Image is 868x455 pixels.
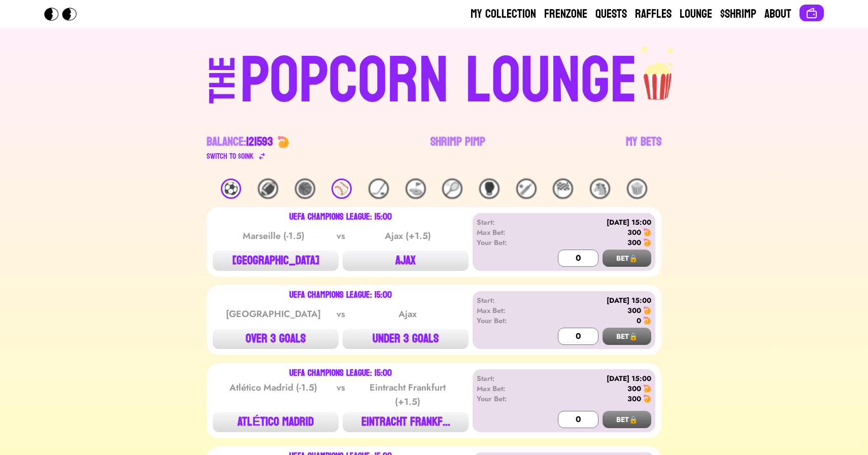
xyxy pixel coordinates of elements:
div: Max Bet: [477,383,535,394]
button: BET🔒 [603,328,651,345]
img: 🍤 [277,136,289,148]
button: BET🔒 [603,250,651,267]
div: Start: [477,373,535,383]
img: popcorn [638,45,679,101]
a: My Bets [626,134,661,162]
img: Popcorn [44,8,85,21]
div: Atlético Madrid (-1.5) [222,380,325,409]
div: 🏏 [516,179,537,199]
div: 🏁 [553,179,573,199]
div: Max Bet: [477,305,535,316]
div: ⛳️ [406,179,426,199]
a: Shrimp Pimp [430,134,485,162]
div: THE [205,56,241,124]
div: Balance: [207,134,273,150]
div: Start: [477,217,535,227]
a: THEPOPCORN LOUNGEpopcorn [121,45,747,114]
div: 300 [627,305,641,316]
div: 🍿 [627,179,647,199]
img: 🍤 [643,317,651,325]
img: 🍤 [643,384,651,393]
a: About [764,6,791,22]
div: UEFA Champions League: 15:00 [289,369,392,377]
div: Your Bet: [477,394,535,404]
a: Raffles [635,6,672,22]
div: 300 [627,227,641,237]
div: Marseille (-1.5) [222,229,325,243]
div: 300 [627,383,641,394]
div: 🏀 [295,179,315,199]
div: Your Bet: [477,237,535,248]
button: EINTRACHT FRANKF... [343,412,469,432]
div: UEFA Champions League: 15:00 [289,291,392,299]
div: Start: [477,295,535,305]
a: Frenzone [544,6,587,22]
div: vs [335,307,347,321]
div: ⚾️ [331,179,352,199]
div: [GEOGRAPHIC_DATA] [222,307,325,321]
div: 🐴 [590,179,610,199]
div: UEFA Champions League: 15:00 [289,213,392,221]
div: 🏈 [258,179,278,199]
a: Quests [595,6,627,22]
div: Eintracht Frankfurt (+1.5) [356,380,459,409]
a: My Collection [471,6,536,22]
div: 0 [637,316,641,326]
div: 🏒 [369,179,389,199]
div: vs [335,229,347,243]
img: 🍤 [643,395,651,403]
img: 🍤 [643,238,651,247]
img: 🍤 [643,228,651,236]
img: Connect wallet [806,7,818,19]
button: OVER 3 GOALS [213,329,339,349]
div: vs [335,380,347,409]
div: Ajax (+1.5) [356,229,459,243]
div: ⚽️ [221,179,241,199]
div: [DATE] 15:00 [535,295,651,305]
div: 300 [627,237,641,248]
img: 🍤 [643,306,651,314]
span: 121593 [246,131,273,153]
a: $Shrimp [720,6,756,22]
button: [GEOGRAPHIC_DATA] [213,251,339,271]
button: BET🔒 [603,411,651,428]
button: UNDER 3 GOALS [343,329,469,349]
div: Your Bet: [477,316,535,326]
div: 🎾 [442,179,462,199]
button: ATLÉTICO MADRID [213,412,339,432]
div: [DATE] 15:00 [535,217,651,227]
div: Ajax [356,307,459,321]
button: AJAX [343,251,469,271]
a: Lounge [680,6,712,22]
div: [DATE] 15:00 [535,373,651,383]
div: POPCORN LOUNGE [240,49,638,114]
div: Switch to $ OINK [207,150,254,162]
div: 300 [627,394,641,404]
div: 🥊 [479,179,499,199]
div: Max Bet: [477,227,535,237]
